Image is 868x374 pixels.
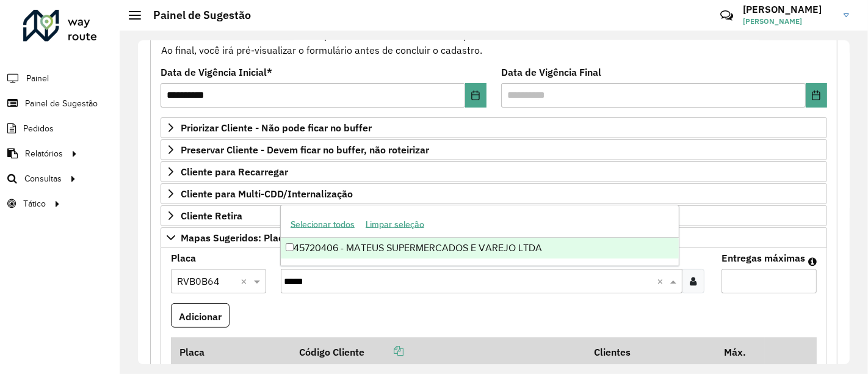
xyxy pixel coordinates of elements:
[281,238,679,258] div: 45720406 - MATEUS SUPERMERCADOS E VAREJO LTDA
[161,44,482,56] font: Ao final, você irá pré-visualizar o formulário antes de concluir o cadastro.
[179,346,204,358] font: Placa
[366,219,424,229] font: Limpar seleção
[285,215,360,234] button: Selecionar todos
[806,83,827,108] button: Escolha a data
[722,252,805,264] font: Entregas máximas
[743,3,822,15] font: [PERSON_NAME]
[25,99,98,108] font: Painel de Sugestão
[360,215,430,234] button: Limpar seleção
[181,210,242,222] font: Cliente Retira
[465,83,486,108] button: Escolha a data
[26,74,49,83] font: Painel
[161,66,267,78] font: Data de Vigência Inicial
[657,274,667,288] span: Clear all
[501,66,601,78] font: Data de Vigência Final
[161,161,827,182] a: Cliente para Recarregar
[181,166,288,178] font: Cliente para Recarregar
[23,124,54,133] font: Pedidos
[181,144,429,156] font: Preservar Cliente - Devem ficar no buffer, não roteirizar
[280,205,679,266] ng-dropdown-panel: Lista de opções
[714,2,740,29] a: Contato Rápido
[161,227,827,248] a: Mapas Sugeridos: Placa-Cliente
[171,252,196,264] font: Placa
[161,205,827,226] a: Cliente Retira
[181,232,324,244] font: Mapas Sugeridos: Placa-Cliente
[25,149,63,158] font: Relatórios
[743,16,802,26] font: [PERSON_NAME]
[171,303,230,328] button: Adicionar
[161,183,827,204] a: Cliente para Multi-CDD/Internalização
[594,346,631,358] font: Clientes
[24,174,62,183] font: Consultas
[181,188,353,200] font: Cliente para Multi-CDD/Internalização
[724,346,746,358] font: Máx.
[161,29,513,42] font: Informe os dados de início, finalize e preencha corretamente os campos abaixo.
[808,257,817,266] em: Máximo de clientes que serão colocados na mesma rota com os clientes informados
[153,8,251,22] font: Painel de Sugestão
[291,219,355,229] font: Selecionar todos
[179,310,222,322] font: Adicionar
[161,139,827,160] a: Preservar Cliente - Devem ficar no buffer, não roteirizar
[364,345,403,357] a: Copiar
[299,346,364,358] font: Código Cliente
[161,117,827,138] a: Priorizar Cliente - Não pode ficar no buffer
[181,122,372,134] font: Priorizar Cliente - Não pode ficar no buffer
[241,274,251,288] span: Clear all
[23,199,46,208] font: Tático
